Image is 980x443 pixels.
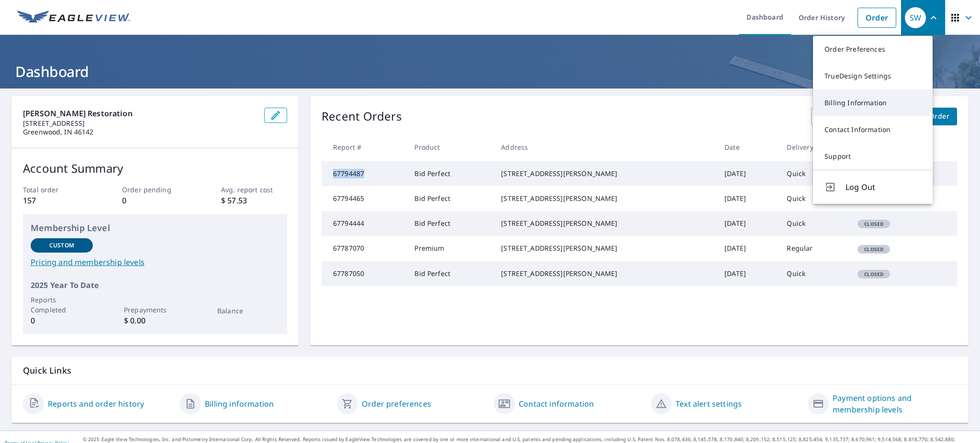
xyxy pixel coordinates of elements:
a: Contact Information [813,116,933,143]
p: $ 0.00 [124,315,186,326]
p: Custom [49,241,74,250]
td: 67787050 [322,261,407,286]
td: Quick [779,186,850,211]
a: Order [857,8,896,28]
div: [STREET_ADDRESS][PERSON_NAME] [501,169,709,178]
th: Address [493,133,717,161]
a: Contact information [519,398,594,410]
p: [PERSON_NAME] Restoration [23,108,256,119]
p: Recent Orders [322,108,402,125]
a: Pricing and membership levels [31,256,279,268]
td: Premium [407,236,493,261]
th: Delivery [779,133,850,161]
p: 157 [23,195,89,206]
td: Bid Perfect [407,161,493,186]
div: [STREET_ADDRESS][PERSON_NAME] [501,244,709,253]
div: [STREET_ADDRESS][PERSON_NAME] [501,269,709,278]
span: Log Out [846,181,921,193]
td: [DATE] [717,161,779,186]
th: Date [717,133,779,161]
p: Prepayments [124,305,186,315]
td: Quick [779,261,850,286]
span: Closed [858,246,889,253]
img: EV Logo [17,11,130,25]
div: [STREET_ADDRESS][PERSON_NAME] [501,194,709,203]
p: Order pending [122,185,188,195]
a: TrueDesign Settings [813,63,933,89]
p: Membership Level [31,221,279,234]
p: Balance [217,306,279,316]
span: Closed [858,271,889,277]
a: Order preferences [362,398,431,410]
p: Avg. report cost [221,185,287,195]
a: View All Orders [811,108,879,125]
a: Text alert settings [676,398,742,410]
p: Account Summary [23,160,287,177]
a: Order Preferences [813,36,933,63]
td: Bid Perfect [407,261,493,286]
a: Billing Information [813,89,933,116]
td: Quick [779,211,850,236]
td: Bid Perfect [407,211,493,236]
td: 67794444 [322,211,407,236]
a: Reports and order history [48,398,144,410]
h1: Dashboard [11,62,969,81]
td: [DATE] [717,211,779,236]
p: $ 57.53 [221,195,287,206]
p: 2025 Year To Date [31,279,279,291]
td: [DATE] [717,261,779,286]
p: Quick Links [23,365,957,377]
p: [STREET_ADDRESS] [23,119,256,128]
p: 0 [31,315,93,326]
td: Quick [779,161,850,186]
td: Bid Perfect [407,186,493,211]
p: Greenwood, IN 46142 [23,128,256,136]
a: Support [813,143,933,170]
a: Payment options and membership levels [833,392,957,415]
button: Log Out [813,170,933,204]
td: 67787070 [322,236,407,261]
p: Total order [23,185,89,195]
td: [DATE] [717,236,779,261]
th: Report # [322,133,407,161]
p: 0 [122,195,188,206]
a: Billing information [205,398,274,410]
span: Closed [858,221,889,227]
td: [DATE] [717,186,779,211]
td: 67794487 [322,161,407,186]
div: [STREET_ADDRESS][PERSON_NAME] [501,219,709,228]
td: 67794465 [322,186,407,211]
p: Reports Completed [31,295,93,315]
td: Regular [779,236,850,261]
div: SW [905,7,926,28]
th: Product [407,133,493,161]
